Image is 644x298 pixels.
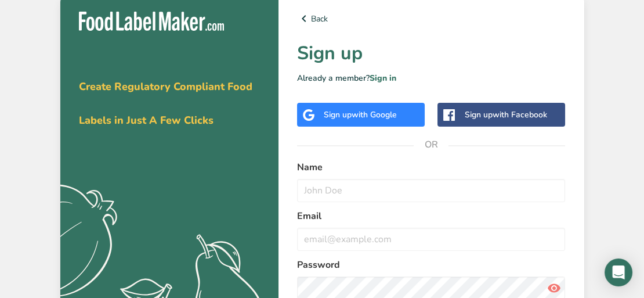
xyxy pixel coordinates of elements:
span: Create Regulatory Compliant Food Labels in Just A Few Clicks [79,80,252,127]
p: Already a member? [297,72,566,84]
div: Sign up [324,109,397,121]
div: Open Intercom Messenger [605,258,632,286]
img: Food Label Maker [79,12,224,31]
a: Sign in [370,73,396,84]
span: with Facebook [492,109,547,120]
input: email@example.com [297,228,566,251]
span: with Google [352,109,397,120]
input: John Doe [297,179,566,202]
label: Email [297,209,566,223]
span: OR [414,127,448,162]
h1: Sign up [297,40,566,67]
a: Back [297,12,566,26]
label: Password [297,258,566,272]
label: Name [297,160,566,174]
div: Sign up [464,109,547,121]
